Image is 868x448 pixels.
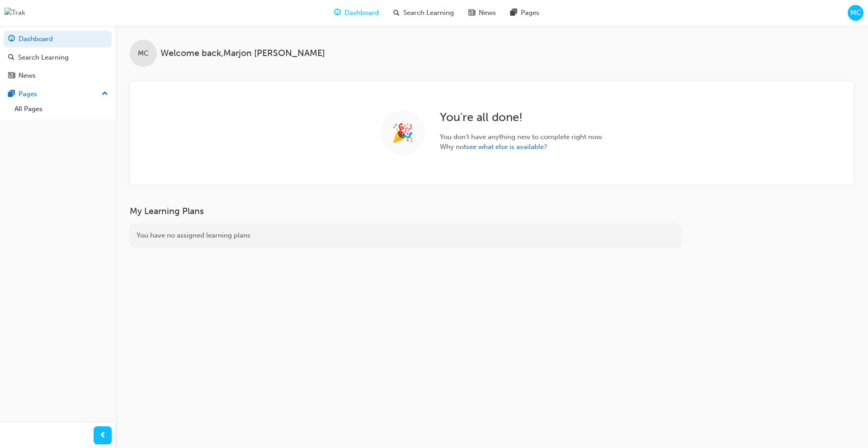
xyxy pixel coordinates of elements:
[138,48,149,59] span: MC
[521,8,539,18] span: Pages
[503,4,547,22] a: pages-iconPages
[440,110,604,125] h2: You ' re all done!
[4,31,112,47] a: Dashboard
[8,54,14,62] span: search-icon
[4,29,112,86] button: DashboardSearch LearningNews
[327,4,386,22] a: guage-iconDashboard
[130,206,681,216] h3: My Learning Plans
[392,128,414,138] span: 🎉
[19,70,36,81] div: News
[386,4,461,22] a: search-iconSearch Learning
[5,8,25,18] img: Trak
[4,86,112,103] button: Pages
[102,88,108,100] span: up-icon
[8,72,15,80] span: news-icon
[393,7,400,19] span: search-icon
[8,90,15,98] span: pages-icon
[461,4,503,22] a: news-iconNews
[466,143,547,151] a: see what else is available?
[468,7,475,19] span: news-icon
[130,224,681,247] div: You have no assigned learning plans
[4,49,112,66] a: Search Learning
[344,8,379,18] span: Dashboard
[850,8,861,18] span: MC
[19,89,37,99] div: Pages
[18,52,69,63] div: Search Learning
[334,7,341,19] span: guage-icon
[8,35,15,43] span: guage-icon
[11,102,112,116] a: All Pages
[4,67,112,84] a: News
[440,142,604,152] span: Why not
[510,7,517,19] span: pages-icon
[479,8,496,18] span: News
[848,5,863,21] button: MC
[160,48,325,59] span: Welcome back , Marjon [PERSON_NAME]
[440,132,604,142] span: You don ' t have anything new to complete right now.
[99,430,106,441] span: prev-icon
[403,8,454,18] span: Search Learning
